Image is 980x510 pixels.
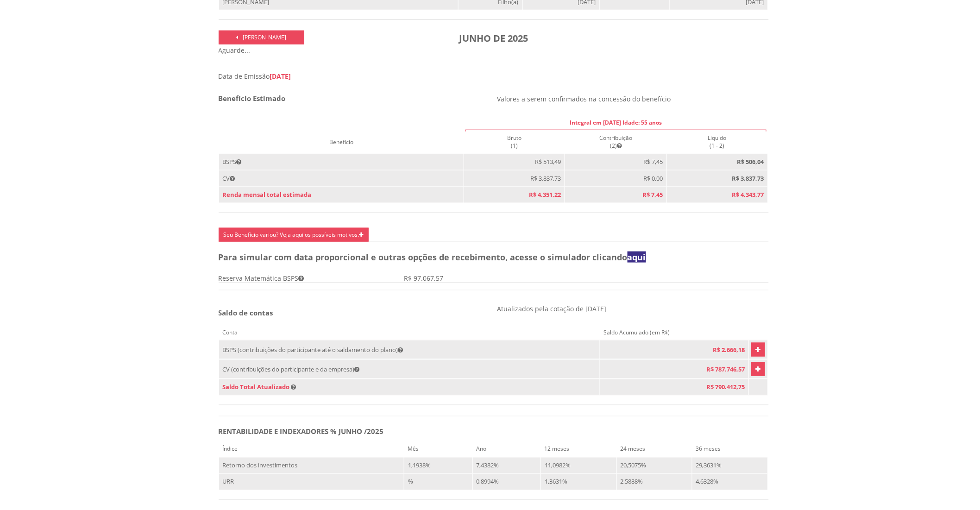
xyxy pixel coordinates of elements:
[404,441,472,457] th: Mês
[599,134,632,150] span: Contribuição (2)
[219,325,600,340] th: Conta
[404,457,472,474] td: 1,1938%
[219,72,769,81] div: Data de Emissão
[219,253,769,262] h4: Para simular com data proporcional e outras opções de recebimento, acesse o simulador clicando
[541,441,616,457] th: 12 meses
[706,383,745,391] span: R$ 790.412,75
[219,457,404,474] td: Retorno dos investimentos
[223,174,235,183] span: CV
[472,457,541,474] td: 7,4382%
[219,274,304,283] span: Reserva Matemática BSPS
[732,174,764,183] b: R$ 3.837,73
[270,72,291,81] span: [DATE]
[616,457,692,474] td: 20,5075%
[404,474,472,491] td: %
[404,274,583,283] div: R$ 97.067,57
[219,428,769,436] h5: RENTABILIDADE E INDEXADORES % JUNHO /2025
[628,252,646,263] a: aqui
[737,157,764,166] b: R$ 506,04
[643,174,663,183] span: R$ 0,00
[243,33,286,41] span: [PERSON_NAME]
[642,190,663,199] span: R$ 7,45
[464,115,768,130] th: Integral em [DATE] Idade: 55 anos
[692,474,767,491] td: 4,6328%
[600,325,749,340] th: Saldo Acumulado (em R$)
[219,474,404,491] td: URR
[667,130,768,154] th: Líquido (1 - 2)
[732,190,764,199] b: R$ 4.343,77
[223,383,290,391] span: Saldo Total Atualizado
[692,441,767,457] th: 36 meses
[529,190,561,199] span: R$ 4.351,22
[713,346,745,354] span: R$ 2.666,18
[472,474,541,491] td: 0,8994%
[219,441,404,457] th: Índice
[219,94,490,102] h4: Benefício Estimado
[219,31,305,44] a: [PERSON_NAME]
[541,457,616,474] td: 11,0982%
[219,46,769,55] div: Aguarde...
[219,130,464,154] th: Benefício
[219,228,369,242] a: Seu Benefício variou? Veja aqui os possíveis motivos.
[643,157,663,166] span: R$ 7,45
[692,457,767,474] td: 29,3631%
[219,309,490,317] h5: Saldo de contas
[535,157,561,166] span: R$ 513,49
[616,474,692,491] td: 2,5888%
[311,31,676,46] h3: JUNHO DE 2025
[530,174,561,183] span: R$ 3.837,73
[464,130,565,154] th: Bruto (1)
[223,346,403,354] span: BSPS (contribuições do participante até o saldamento do plano)
[541,474,616,491] td: 1,3631%
[616,441,692,457] th: 24 meses
[223,157,242,166] span: BSPS
[219,187,464,203] td: Renda mensal total estimada
[497,304,769,313] p: Atualizados pela cotação de [DATE]
[223,365,360,373] span: CV (contribuições do participante e da empresa)
[706,365,745,373] span: R$ 787.746,57
[497,94,769,103] p: Valores a serem confirmados na concessão do benefício
[472,441,541,457] th: Ano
